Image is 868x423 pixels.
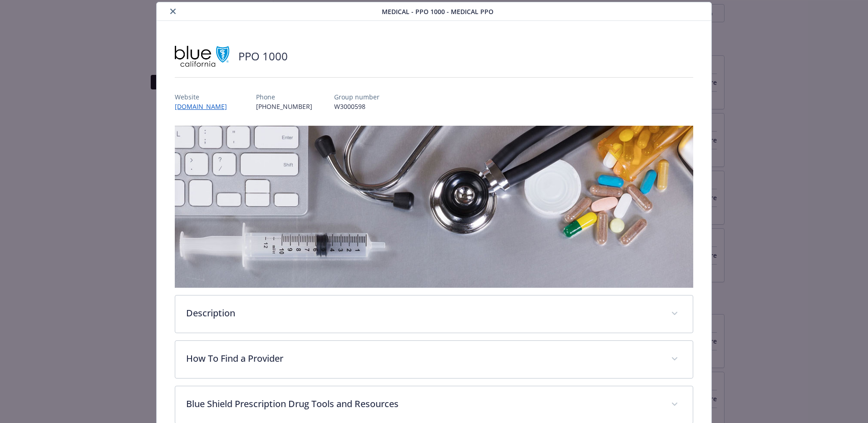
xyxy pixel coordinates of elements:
h2: PPO 1000 [238,49,288,64]
p: Blue Shield Prescription Drug Tools and Resources [186,397,660,411]
p: Description [186,306,660,320]
p: [PHONE_NUMBER] [256,102,312,111]
p: How To Find a Provider [186,352,660,365]
a: [DOMAIN_NAME] [175,102,234,111]
p: W3000598 [334,102,380,111]
div: How To Find a Provider [175,341,693,378]
span: Medical - PPO 1000 - Medical PPO [382,7,493,16]
p: Phone [256,92,312,102]
div: Description [175,295,693,333]
p: Group number [334,92,380,102]
button: close [168,6,178,17]
img: banner [175,126,693,288]
img: Blue Shield of California [175,43,229,70]
p: Website [175,92,234,102]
